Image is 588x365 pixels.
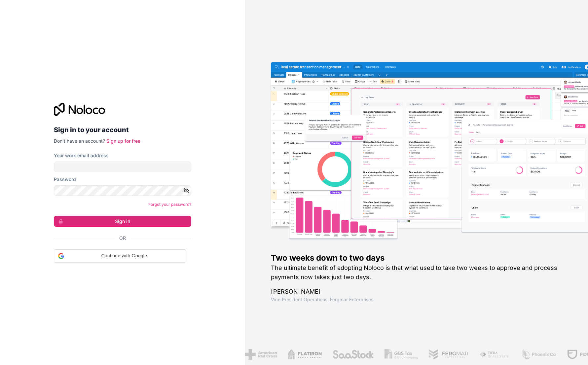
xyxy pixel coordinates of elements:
span: Or [119,235,126,241]
h1: [PERSON_NAME] [271,287,567,296]
img: /assets/flatiron-C8eUkumj.png [288,349,322,360]
button: Sign in [54,216,191,227]
img: /assets/phoenix-BREaitsQ.png [521,349,557,360]
input: Email address [54,162,191,172]
img: /assets/saastock-C6Zbiodz.png [332,349,374,360]
img: /assets/gbstax-C-GtDUiK.png [385,349,418,360]
div: Continue with Google [54,249,186,263]
a: Sign up for free [106,138,140,144]
h1: Two weeks down to two days [271,253,567,263]
img: /assets/fiera-fwj2N5v4.png [479,349,510,360]
h2: Sign in to your account [54,124,191,136]
img: /assets/american-red-cross-BAupjrZR.png [245,349,277,360]
h1: Vice President Operations , Fergmar Enterprises [271,296,567,303]
label: Password [54,176,76,183]
a: Forgot your password? [148,202,191,207]
label: Your work email address [54,152,109,159]
span: Don't have an account? [54,138,105,144]
span: Continue with Google [67,252,182,259]
h2: The ultimate benefit of adopting Noloco is that what used to take two weeks to approve and proces... [271,263,567,282]
img: /assets/fergmar-CudnrXN5.png [428,349,469,360]
input: Password [54,185,191,196]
